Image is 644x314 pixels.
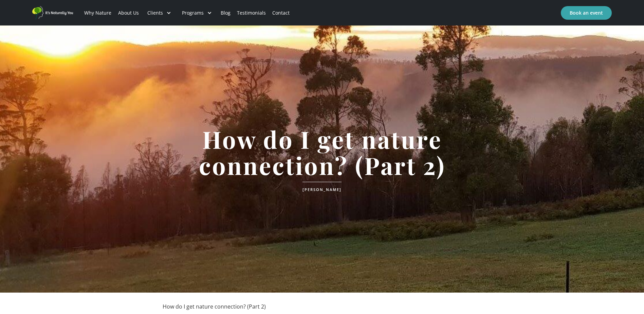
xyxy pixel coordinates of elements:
[115,1,142,24] a: About Us
[129,126,516,178] h1: How do I get nature connection? (Part 2)
[32,6,73,19] a: home
[177,1,217,24] div: Programs
[269,1,293,24] a: Contact
[81,1,115,24] a: Why Nature
[163,303,482,310] p: How do I get nature connection? (Part 2)
[142,1,177,24] div: Clients
[561,6,612,20] a: Book an event
[147,10,163,16] div: Clients
[234,1,269,24] a: Testimonials
[217,1,234,24] a: Blog
[302,182,342,194] div: [PERSON_NAME]
[182,10,204,16] div: Programs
